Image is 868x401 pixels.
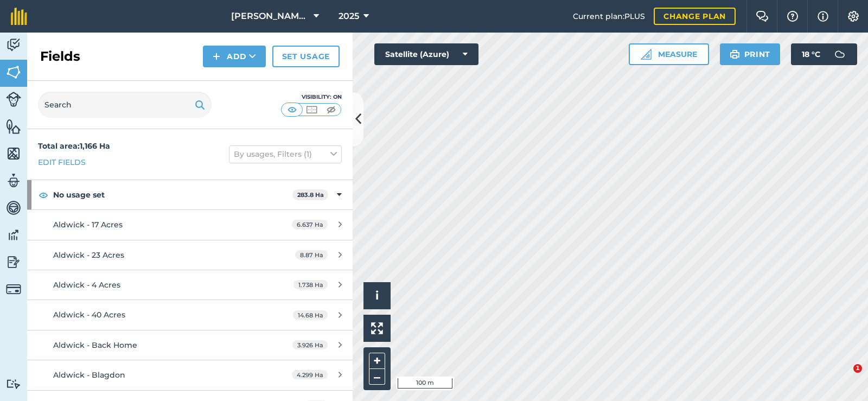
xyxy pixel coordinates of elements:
[292,340,328,349] span: 3.926 Ha
[829,43,851,65] img: svg+xml;base64,PD94bWwgdmVyc2lvbj0iMS4wIiBlbmNvZGluZz0idXRmLTgiPz4KPCEtLSBHZW5lcmF0b3I6IEFkb2JlIE...
[786,11,799,22] img: A question mark icon
[339,10,359,23] span: 2025
[6,37,21,53] img: svg+xml;base64,PD94bWwgdmVyc2lvbj0iMS4wIiBlbmNvZGluZz0idXRmLTgiPz4KPCEtLSBHZW5lcmF0b3I6IEFkb2JlIE...
[53,340,137,350] span: Aldwick - Back Home
[756,11,769,22] img: Two speech bubbles overlapping with the left bubble in the forefront
[374,43,478,65] button: Satellite (Azure)
[38,92,212,118] input: Search
[53,250,124,260] span: Aldwick - 23 Acres
[720,43,781,65] button: Print
[791,43,857,65] button: 18 °C
[818,10,828,23] img: svg+xml;base64,PHN2ZyB4bWxucz0iaHR0cDovL3d3dy53My5vcmcvMjAwMC9zdmciIHdpZHRoPSIxNyIgaGVpZ2h0PSIxNy...
[272,46,340,67] a: Set usage
[6,379,21,389] img: svg+xml;base64,PD94bWwgdmVyc2lvbj0iMS4wIiBlbmNvZGluZz0idXRmLTgiPz4KPCEtLSBHZW5lcmF0b3I6IEFkb2JlIE...
[297,191,324,199] strong: 283.8 Ha
[11,8,27,25] img: fieldmargin Logo
[6,145,21,162] img: svg+xml;base64,PHN2ZyB4bWxucz0iaHR0cDovL3d3dy53My5vcmcvMjAwMC9zdmciIHdpZHRoPSI1NiIgaGVpZ2h0PSI2MC...
[6,200,21,216] img: svg+xml;base64,PD94bWwgdmVyc2lvbj0iMS4wIiBlbmNvZGluZz0idXRmLTgiPz4KPCEtLSBHZW5lcmF0b3I6IEFkb2JlIE...
[27,330,353,360] a: Aldwick - Back Home3.926 Ha
[369,353,385,369] button: +
[27,300,353,329] a: Aldwick - 40 Acres14.68 Ha
[53,370,125,380] span: Aldwick - Blagdon
[53,280,120,290] span: Aldwick - 4 Acres
[847,11,860,22] img: A cog icon
[6,254,21,270] img: svg+xml;base64,PD94bWwgdmVyc2lvbj0iMS4wIiBlbmNvZGluZz0idXRmLTgiPz4KPCEtLSBHZW5lcmF0b3I6IEFkb2JlIE...
[292,220,328,229] span: 6.637 Ha
[27,360,353,390] a: Aldwick - Blagdon4.299 Ha
[38,141,110,151] strong: Total area : 1,166 Ha
[229,145,342,163] button: By usages, Filters (1)
[369,369,385,385] button: –
[573,10,645,22] span: Current plan : PLUS
[40,48,80,65] h2: Fields
[27,240,353,270] a: Aldwick - 23 Acres8.87 Ha
[802,43,820,65] span: 18 ° C
[231,10,309,23] span: [PERSON_NAME] Contracting
[371,322,383,334] img: Four arrows, one pointing top left, one top right, one bottom right and the last bottom left
[27,180,353,209] div: No usage set283.8 Ha
[375,289,379,302] span: i
[53,310,125,320] span: Aldwick - 40 Acres
[53,180,292,209] strong: No usage set
[324,104,338,115] img: svg+xml;base64,PHN2ZyB4bWxucz0iaHR0cDovL3d3dy53My5vcmcvMjAwMC9zdmciIHdpZHRoPSI1MCIgaGVpZ2h0PSI0MC...
[38,156,86,168] a: Edit fields
[6,64,21,80] img: svg+xml;base64,PHN2ZyB4bWxucz0iaHR0cDovL3d3dy53My5vcmcvMjAwMC9zdmciIHdpZHRoPSI1NiIgaGVpZ2h0PSI2MC...
[305,104,318,115] img: svg+xml;base64,PHN2ZyB4bWxucz0iaHR0cDovL3d3dy53My5vcmcvMjAwMC9zdmciIHdpZHRoPSI1MCIgaGVpZ2h0PSI0MC...
[213,50,220,63] img: svg+xml;base64,PHN2ZyB4bWxucz0iaHR0cDovL3d3dy53My5vcmcvMjAwMC9zdmciIHdpZHRoPSIxNCIgaGVpZ2h0PSIyNC...
[281,93,342,101] div: Visibility: On
[293,280,328,289] span: 1.738 Ha
[641,49,652,60] img: Ruler icon
[6,92,21,107] img: svg+xml;base64,PD94bWwgdmVyc2lvbj0iMS4wIiBlbmNvZGluZz0idXRmLTgiPz4KPCEtLSBHZW5lcmF0b3I6IEFkb2JlIE...
[53,220,123,230] span: Aldwick - 17 Acres
[6,227,21,243] img: svg+xml;base64,PD94bWwgdmVyc2lvbj0iMS4wIiBlbmNvZGluZz0idXRmLTgiPz4KPCEtLSBHZW5lcmF0b3I6IEFkb2JlIE...
[285,104,299,115] img: svg+xml;base64,PHN2ZyB4bWxucz0iaHR0cDovL3d3dy53My5vcmcvMjAwMC9zdmciIHdpZHRoPSI1MCIgaGVpZ2h0PSI0MC...
[629,43,709,65] button: Measure
[27,210,353,239] a: Aldwick - 17 Acres6.637 Ha
[292,370,328,379] span: 4.299 Ha
[6,282,21,297] img: svg+xml;base64,PD94bWwgdmVyc2lvbj0iMS4wIiBlbmNvZGluZz0idXRmLTgiPz4KPCEtLSBHZW5lcmF0b3I6IEFkb2JlIE...
[853,364,862,373] span: 1
[6,118,21,135] img: svg+xml;base64,PHN2ZyB4bWxucz0iaHR0cDovL3d3dy53My5vcmcvMjAwMC9zdmciIHdpZHRoPSI1NiIgaGVpZ2h0PSI2MC...
[654,8,736,25] a: Change plan
[363,282,391,309] button: i
[39,188,48,201] img: svg+xml;base64,PHN2ZyB4bWxucz0iaHR0cDovL3d3dy53My5vcmcvMjAwMC9zdmciIHdpZHRoPSIxOCIgaGVpZ2h0PSIyNC...
[195,98,205,111] img: svg+xml;base64,PHN2ZyB4bWxucz0iaHR0cDovL3d3dy53My5vcmcvMjAwMC9zdmciIHdpZHRoPSIxOSIgaGVpZ2h0PSIyNC...
[831,364,857,390] iframe: Intercom live chat
[203,46,266,67] button: Add
[6,173,21,189] img: svg+xml;base64,PD94bWwgdmVyc2lvbj0iMS4wIiBlbmNvZGluZz0idXRmLTgiPz4KPCEtLSBHZW5lcmF0b3I6IEFkb2JlIE...
[293,310,328,320] span: 14.68 Ha
[27,270,353,300] a: Aldwick - 4 Acres1.738 Ha
[295,250,328,259] span: 8.87 Ha
[730,48,740,61] img: svg+xml;base64,PHN2ZyB4bWxucz0iaHR0cDovL3d3dy53My5vcmcvMjAwMC9zdmciIHdpZHRoPSIxOSIgaGVpZ2h0PSIyNC...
